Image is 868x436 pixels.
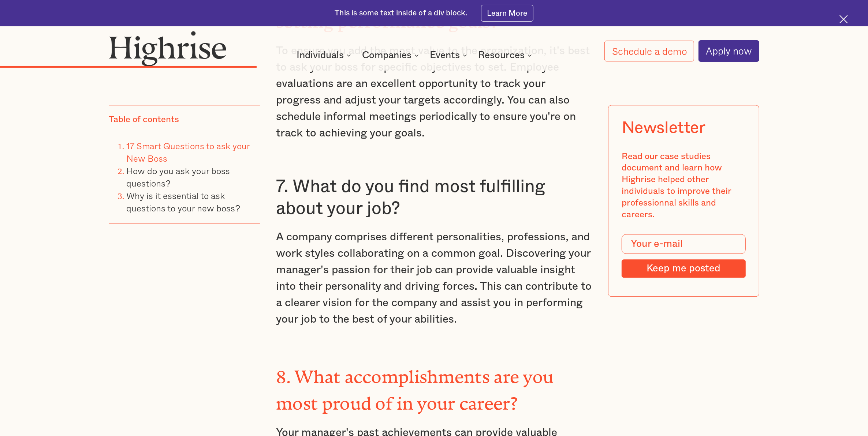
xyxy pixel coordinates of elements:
[335,8,467,19] div: This is some text inside of a div block.
[604,41,694,62] a: Schedule a demo
[109,31,227,66] img: Highrise logo
[622,119,705,138] div: Newsletter
[430,51,469,60] div: Events
[127,189,240,215] a: Why is it essential to ask questions to your new boss?
[276,176,592,219] h3: 7. What do you find most fulfilling about your job?
[297,51,353,60] div: Individuals
[127,139,250,165] a: 17 Smart Questions to ask your New Boss
[109,114,179,126] div: Table of contents
[276,367,554,405] strong: 8. What accomplishments are you most proud of in your career?
[127,164,230,190] a: How do you ask your boss questions?
[362,51,411,60] div: Companies
[622,234,746,254] input: Your e-mail
[622,151,746,221] div: Read our case studies document and learn how Highrise helped other individuals to improve their p...
[622,260,746,278] input: Keep me posted
[622,234,746,278] form: Modal Form
[481,5,533,21] a: Learn More
[478,51,534,60] div: Resources
[839,15,848,23] img: Cross icon
[276,43,592,142] p: To ensure you add the most value to the organization, it's best to ask your boss for specific obj...
[699,40,759,61] a: Apply now
[478,51,525,60] div: Resources
[276,229,592,328] p: A company comprises different personalities, professions, and work styles collaborating on a comm...
[362,51,421,60] div: Companies
[297,51,344,60] div: Individuals
[430,51,460,60] div: Events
